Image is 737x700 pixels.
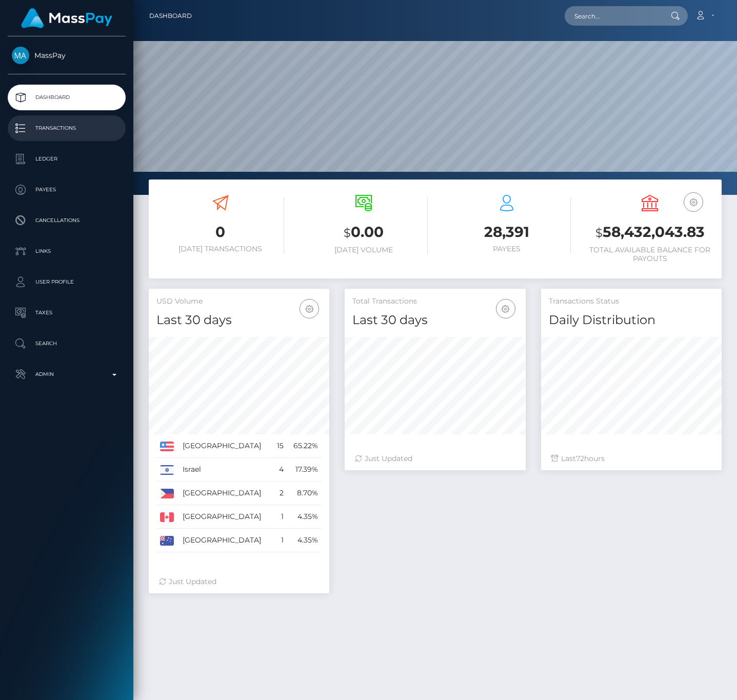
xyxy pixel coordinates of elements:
[12,274,122,290] p: User Profile
[156,311,322,329] h4: Last 30 days
[179,434,272,458] td: [GEOGRAPHIC_DATA]
[179,458,272,482] td: Israel
[344,226,351,240] small: $
[21,8,112,28] img: MassPay Logo
[352,296,517,307] h5: Total Transactions
[8,362,126,387] a: Admin
[160,536,174,545] img: AU.png
[586,246,714,263] h6: Total Available Balance for Payouts
[595,226,603,240] small: $
[300,222,427,243] h3: 0.00
[272,482,287,505] td: 2
[8,208,126,233] a: Cancellations
[576,454,584,463] span: 72
[156,296,322,307] h5: USD Volume
[12,182,122,197] p: Payees
[8,115,126,141] a: Transactions
[149,5,192,27] a: Dashboard
[156,222,284,242] h3: 0
[12,90,122,105] p: Dashboard
[443,222,571,242] h3: 28,391
[287,529,322,552] td: 4.35%
[549,311,714,329] h4: Daily Distribution
[8,300,126,326] a: Taxes
[8,177,126,203] a: Payees
[352,311,517,329] h4: Last 30 days
[272,529,287,552] td: 1
[12,47,29,64] img: MassPay
[160,442,174,451] img: US.png
[586,222,714,243] h3: 58,432,043.83
[179,505,272,529] td: [GEOGRAPHIC_DATA]
[287,505,322,529] td: 4.35%
[160,512,174,522] img: CA.png
[179,482,272,505] td: [GEOGRAPHIC_DATA]
[272,505,287,529] td: 1
[159,576,319,587] div: Just Updated
[160,465,174,474] img: IL.png
[12,336,122,351] p: Search
[565,6,661,26] input: Search...
[287,458,322,482] td: 17.39%
[287,434,322,458] td: 65.22%
[156,245,284,253] h6: [DATE] Transactions
[549,296,714,307] h5: Transactions Status
[551,453,711,464] div: Last hours
[12,244,122,259] p: Links
[272,434,287,458] td: 15
[443,245,571,253] h6: Payees
[8,331,126,356] a: Search
[12,367,122,382] p: Admin
[12,121,122,136] p: Transactions
[8,238,126,264] a: Links
[160,489,174,498] img: PH.png
[12,213,122,228] p: Cancellations
[8,146,126,172] a: Ledger
[8,85,126,110] a: Dashboard
[355,453,515,464] div: Just Updated
[8,51,126,60] span: MassPay
[12,151,122,167] p: Ledger
[8,269,126,295] a: User Profile
[272,458,287,482] td: 4
[287,482,322,505] td: 8.70%
[12,305,122,321] p: Taxes
[300,246,427,254] h6: [DATE] Volume
[179,529,272,552] td: [GEOGRAPHIC_DATA]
